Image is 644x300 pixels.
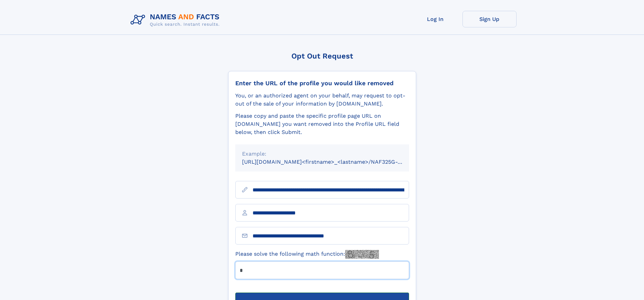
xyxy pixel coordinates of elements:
[235,92,409,108] div: You, or an authorized agent on your behalf, may request to opt-out of the sale of your informatio...
[235,250,379,259] label: Please solve the following math function:
[242,150,402,158] div: Example:
[242,159,422,165] small: [URL][DOMAIN_NAME]<firstname>_<lastname>/NAF325G-xxxxxxxx
[408,11,462,27] a: Log In
[228,52,416,60] div: Opt Out Request
[462,11,517,27] a: Sign Up
[128,11,225,29] img: Logo Names and Facts
[235,112,409,136] div: Please copy and paste the specific profile page URL on [DOMAIN_NAME] you want removed into the Pr...
[235,79,409,87] div: Enter the URL of the profile you would like removed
